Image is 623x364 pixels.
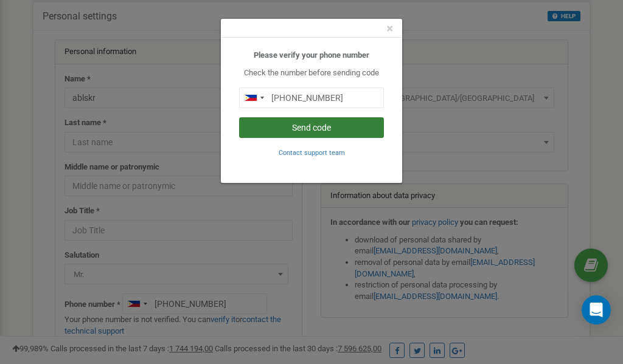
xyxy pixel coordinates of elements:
[386,21,393,36] span: ×
[239,88,384,108] input: 0905 123 4567
[239,117,384,138] button: Send code
[279,148,345,157] a: Contact support team
[386,22,393,35] button: Close
[239,67,384,79] p: Check the number before sending code
[254,50,369,60] b: Please verify your phone number
[279,149,345,157] small: Contact support team
[582,295,611,325] div: Open Intercom Messenger
[240,88,268,108] div: Telephone country code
